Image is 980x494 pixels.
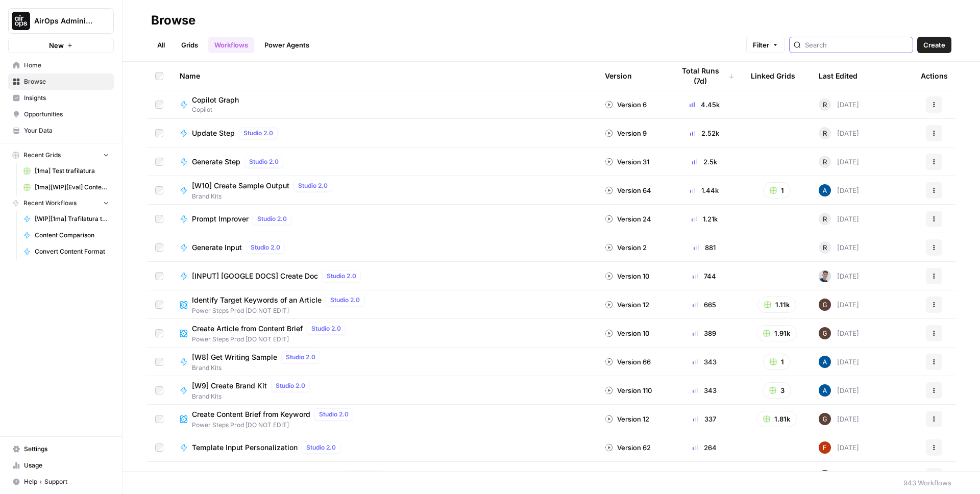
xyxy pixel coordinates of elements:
[180,294,589,315] a: Identify Target Keywords of an ArticleStudio 2.0Power Steps Prod [DO NOT EDIT]
[192,242,242,253] span: Generate Input
[298,181,328,190] span: Studio 2.0
[180,408,589,430] a: Create Content Brief from KeywordStudio 2.0Power Steps Prod [DO NOT EDIT]
[24,477,109,486] span: Help + Support
[674,128,734,138] div: 2.52k
[605,271,649,281] div: Version 10
[192,157,240,167] span: Generate Step
[19,227,114,243] a: Content Comparison
[19,211,114,227] a: [WIP][1ma] Trafilatura test
[8,90,114,106] a: Insights
[180,95,589,114] a: Copilot GraphCopilot
[180,241,589,254] a: Generate InputStudio 2.0
[8,73,114,90] a: Browse
[19,179,114,195] a: [1ma][WIP][Eval] Content Compare Grid
[192,471,340,481] span: [INPUT] Google Sheets Create Spreadsheet
[192,335,350,344] span: Power Steps Prod [DO NOT EDIT]
[819,441,831,454] img: 7nhihnjpesijol0l01fvic7q4e5q
[751,62,795,90] div: Linked Grids
[192,128,235,138] span: Update Step
[605,62,632,90] div: Version
[180,180,589,201] a: [W10] Create Sample OutputStudio 2.0Brand Kits
[674,62,734,90] div: Total Runs (7d)
[605,214,651,224] div: Version 24
[330,295,360,305] span: Studio 2.0
[605,300,649,310] div: Version 12
[24,461,109,470] span: Usage
[823,214,827,224] span: R
[24,77,109,86] span: Browse
[180,470,589,482] a: [INPUT] Google Sheets Create SpreadsheetStudio 2.0
[605,242,647,253] div: Version 2
[19,163,114,179] a: [1ma] Test trafilatura
[192,214,249,224] span: Prompt Improver
[819,356,831,368] img: he81ibor8lsei4p3qvg4ugbvimgp
[24,126,109,135] span: Your Data
[24,93,109,103] span: Insights
[276,381,305,390] span: Studio 2.0
[674,414,734,424] div: 337
[249,157,279,166] span: Studio 2.0
[192,392,314,401] span: Brand Kits
[605,385,652,396] div: Version 110
[24,444,109,454] span: Settings
[8,122,114,139] a: Your Data
[819,127,859,139] div: [DATE]
[819,413,859,425] div: [DATE]
[674,300,734,310] div: 665
[819,270,859,282] div: [DATE]
[674,357,734,367] div: 343
[746,37,785,53] button: Filter
[819,470,859,482] div: [DATE]
[756,325,797,341] button: 1.91k
[605,471,649,481] div: Version 10
[8,147,114,163] button: Recent Grids
[921,62,948,90] div: Actions
[192,409,310,419] span: Create Content Brief from Keyword
[8,441,114,457] a: Settings
[823,157,827,167] span: R
[674,328,734,338] div: 389
[12,12,30,30] img: AirOps Administrative Logo
[192,95,239,105] span: Copilot Graph
[819,327,831,339] img: 11zqlizxo0bwc7uwc4256wc3rdzw
[251,243,280,252] span: Studio 2.0
[8,8,114,34] button: Workspace: AirOps Administrative
[605,100,647,110] div: Version 6
[311,324,341,333] span: Studio 2.0
[257,214,287,224] span: Studio 2.0
[23,151,61,160] span: Recent Grids
[819,384,859,397] div: [DATE]
[8,195,114,211] button: Recent Workflows
[605,414,649,424] div: Version 12
[819,213,859,225] div: [DATE]
[923,40,945,50] span: Create
[819,184,859,196] div: [DATE]
[175,37,204,53] a: Grids
[903,478,951,488] div: 943 Workflows
[763,182,791,199] button: 1
[192,105,247,114] span: Copilot
[151,12,195,29] div: Browse
[605,328,649,338] div: Version 10
[605,185,651,195] div: Version 64
[8,457,114,474] a: Usage
[208,37,254,53] a: Workflows
[823,128,827,138] span: R
[180,441,589,454] a: Template Input PersonalizationStudio 2.0
[763,354,791,370] button: 1
[180,323,589,344] a: Create Article from Content BriefStudio 2.0Power Steps Prod [DO NOT EDIT]
[192,306,369,315] span: Power Steps Prod [DO NOT EDIT]
[819,327,859,339] div: [DATE]
[35,231,109,240] span: Content Comparison
[192,381,267,391] span: [W9] Create Brand Kit
[180,127,589,139] a: Update StepStudio 2.0
[819,441,859,454] div: [DATE]
[674,471,734,481] div: 245
[151,37,171,53] a: All
[8,474,114,490] button: Help + Support
[819,270,831,282] img: oskm0cmuhabjb8ex6014qupaj5sj
[192,271,318,281] span: [INPUT] [GOOGLE DOCS] Create Doc
[756,411,797,427] button: 1.81k
[819,184,831,196] img: he81ibor8lsei4p3qvg4ugbvimgp
[819,384,831,397] img: he81ibor8lsei4p3qvg4ugbvimgp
